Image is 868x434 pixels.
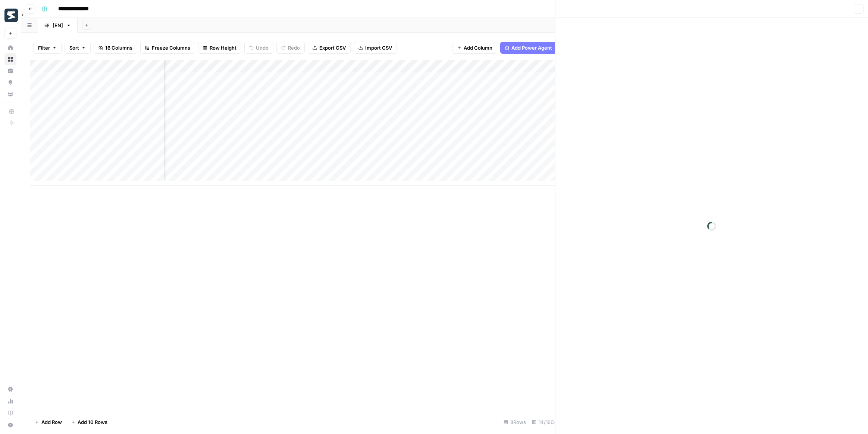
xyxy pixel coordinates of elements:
a: Learning Hub [4,407,16,419]
button: Help + Support [4,419,16,431]
img: Smartness Logo [4,9,18,22]
button: Import CSV [354,42,397,54]
button: Workspace: Smartness [4,6,16,25]
span: 16 Columns [105,44,132,51]
span: Row Height [210,44,236,51]
span: Add 10 Rows [78,418,107,426]
span: Undo [256,44,269,51]
button: 16 Columns [94,42,137,54]
span: Add Row [41,418,62,426]
a: [EN] [38,18,78,33]
a: Browse [4,53,16,65]
a: Your Data [4,88,16,100]
div: 8 Rows [501,416,529,428]
span: Sort [69,44,79,51]
button: Filter [33,42,62,54]
button: Add Row [30,416,66,428]
span: Redo [288,44,300,51]
span: Import CSV [365,44,392,51]
a: Settings [4,383,16,395]
span: Filter [38,44,50,51]
a: Usage [4,395,16,407]
a: Opportunities [4,77,16,88]
div: 14/16 Columns [529,416,574,428]
a: Insights [4,65,16,77]
span: Add Column [464,44,492,51]
button: Add 10 Rows [66,416,112,428]
div: [EN] [53,22,63,29]
span: Export CSV [319,44,346,51]
button: Add Column [452,42,497,54]
span: Add Power Agent [511,44,552,51]
button: Export CSV [308,42,351,54]
button: Freeze Columns [140,42,195,54]
span: Freeze Columns [152,44,190,51]
button: Add Power Agent [500,42,557,54]
button: Undo [244,42,273,54]
button: Row Height [198,42,241,54]
a: Home [4,42,16,54]
button: Redo [276,42,305,54]
button: Sort [65,42,91,54]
